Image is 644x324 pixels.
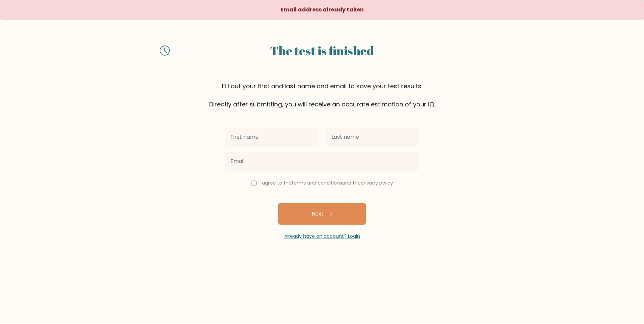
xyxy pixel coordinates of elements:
div: The test is finished [178,41,466,60]
input: First name [225,128,318,147]
div: Fill out your first and last name and email to save your test results. Directly after submitting,... [100,82,544,109]
a: Already have an account? Login [284,233,360,239]
button: Next [278,203,366,225]
label: I agree to the and the [260,180,393,186]
a: terms and conditions [292,180,342,186]
a: privacy policy [361,180,393,186]
input: Last name [326,128,419,147]
strong: Email address already taken [281,6,364,13]
input: Email [225,152,419,171]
